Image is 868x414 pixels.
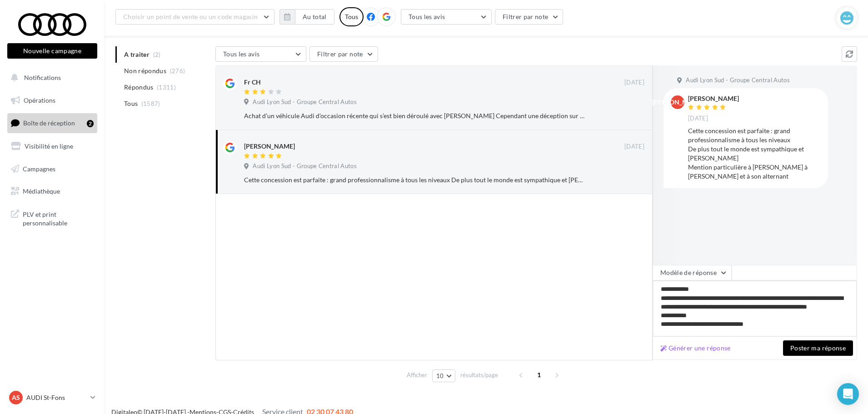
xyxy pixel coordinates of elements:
button: Poster ma réponse [783,340,853,356]
div: Cette concession est parfaite : grand professionnalisme à tous les niveaux De plus tout le monde ... [688,126,821,181]
span: (1311) [157,84,176,91]
a: Boîte de réception2 [5,113,99,133]
div: Open Intercom Messenger [837,383,859,405]
p: AUDI St-Fons [26,393,87,402]
button: Notifications [5,68,95,87]
div: [PERSON_NAME] [244,142,295,151]
span: [DATE] [624,143,644,151]
span: 10 [436,372,444,379]
a: Visibilité en ligne [5,137,99,156]
span: Audi Lyon Sud - Groupe Central Autos [686,76,790,85]
span: Tous les avis [409,13,445,20]
button: Tous les avis [215,46,306,62]
span: Opérations [24,96,55,104]
button: Filtrer par note [495,9,564,25]
span: Visibilité en ligne [25,142,73,150]
a: AS AUDI St-Fons [7,389,97,406]
span: 1 [532,368,546,382]
span: Afficher [407,371,427,379]
button: Générer une réponse [657,343,734,354]
span: [DATE] [688,115,708,123]
button: Au total [279,9,334,25]
span: PLV et print personnalisable [23,208,94,228]
div: [PERSON_NAME] [688,95,739,102]
div: Tous [339,7,364,26]
span: Choisir un point de vente ou un code magasin [123,13,258,20]
a: PLV et print personnalisable [5,205,99,231]
span: Non répondus [124,66,166,75]
span: [PERSON_NAME] [652,98,703,107]
button: Nouvelle campagne [7,43,97,59]
span: Notifications [24,74,61,81]
button: Choisir un point de vente ou un code magasin [115,9,274,25]
span: Tous les avis [223,50,260,58]
span: Médiathèque [23,187,60,195]
div: Achat d’un véhicule Audi d’occasion récente qui s’est bien déroulé avec [PERSON_NAME] Cependant u... [244,111,585,120]
span: Boîte de réception [23,119,75,127]
span: [DATE] [624,79,644,87]
div: Fr CH [244,78,261,87]
span: Audi Lyon Sud - Groupe Central Autos [253,162,357,170]
button: Modèle de réponse [653,265,732,280]
span: résultats/page [460,371,498,379]
div: Cette concession est parfaite : grand professionnalisme à tous les niveaux De plus tout le monde ... [244,175,585,185]
a: Campagnes [5,160,99,179]
span: Répondus [124,83,154,92]
a: Médiathèque [5,182,99,201]
span: Tous [124,99,138,108]
span: AS [12,393,20,402]
button: Filtrer par note [309,46,378,62]
span: (276) [170,67,185,75]
a: Opérations [5,91,99,110]
button: Au total [295,9,334,25]
span: Campagnes [23,165,55,172]
button: 10 [432,369,455,382]
span: Audi Lyon Sud - Groupe Central Autos [253,98,357,106]
button: Tous les avis [401,9,492,25]
div: 2 [87,120,94,127]
span: (1587) [141,100,160,107]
